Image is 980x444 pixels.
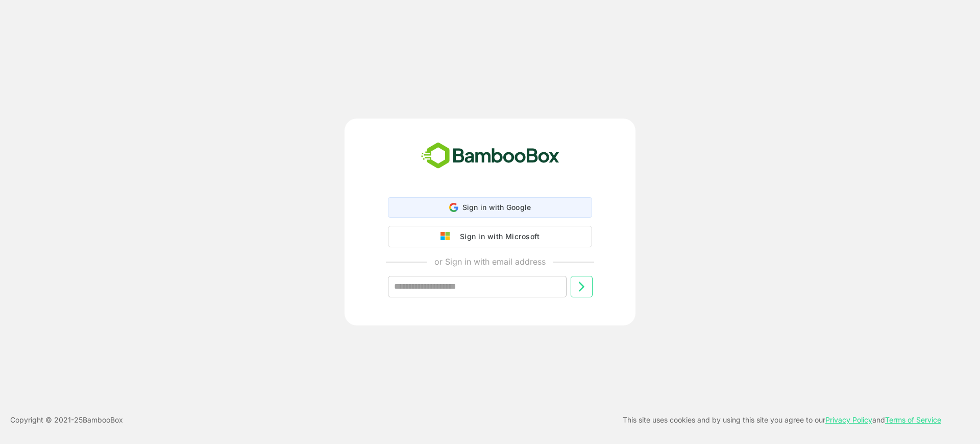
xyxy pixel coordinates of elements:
[415,139,565,173] img: bamboobox
[388,226,592,247] button: Sign in with Microsoft
[885,415,941,424] a: Terms of Service
[455,230,540,243] div: Sign in with Microsoft
[10,414,123,426] p: Copyright © 2021- 25 BambooBox
[462,203,531,212] span: Sign in with Google
[388,197,592,218] div: Sign in with Google
[623,414,941,426] p: This site uses cookies and by using this site you agree to our and
[825,415,872,424] a: Privacy Policy
[440,232,455,241] img: google
[434,255,546,268] p: or Sign in with email address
